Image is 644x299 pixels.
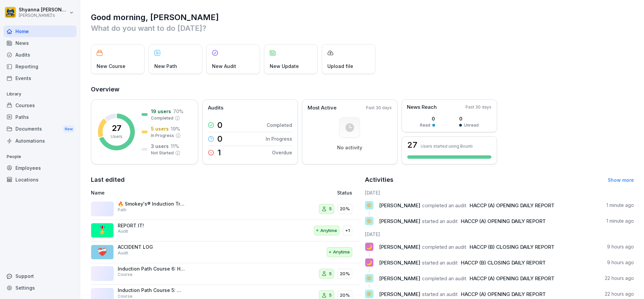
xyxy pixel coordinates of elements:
p: 🔅 [366,289,372,299]
p: 🌙 [366,258,372,267]
h2: Activities [365,175,393,184]
p: 🔥 Smokey's® Induction Training [118,201,185,207]
p: Upload file [327,63,353,70]
p: Name [91,189,260,196]
p: Completed [151,115,173,121]
a: Induction Path Course 6: HR & Employment BasicsCourse520% [91,263,360,285]
a: 🔥 Smokey's® Induction TrainingPath520% [91,198,360,220]
a: ❤️‍🩹ACCIDENT LOGAuditAnytime [91,241,360,263]
p: 3 users [151,143,169,150]
p: Induction Path Course 5: Workplace Conduct [118,287,185,293]
div: Events [3,72,76,84]
p: 🎖️ [97,224,107,236]
a: News [3,37,76,49]
p: Past 30 days [366,105,392,111]
p: 11 % [171,143,179,150]
a: Reporting [3,61,76,72]
p: New Path [154,63,177,70]
p: 1 minute ago [606,202,634,209]
p: Status [337,189,352,196]
a: Paths [3,111,76,123]
span: HACCP (A) OPENING DAILY REPORT [470,275,554,282]
p: What do you want to do [DATE]? [91,23,634,33]
p: 22 hours ago [605,275,634,282]
span: [PERSON_NAME] [379,202,420,209]
p: 70 % [173,108,183,115]
p: New Audit [212,63,236,70]
p: 0 [420,115,435,122]
p: 0 [217,135,222,143]
div: Documents [3,123,76,135]
p: In Progress [266,135,292,142]
p: 🔅 [366,274,372,283]
span: HACCP (B) CLOSING DAILY REPORT [461,259,546,266]
a: Audits [3,49,76,61]
span: completed an audit [422,202,466,209]
span: HACCP (A) OPENING DAILY REPORT [461,291,546,297]
p: Unread [464,122,479,128]
span: started an audit [422,218,458,224]
p: +1 [345,227,350,234]
p: 22 hours ago [605,291,634,297]
p: Shyanna [PERSON_NAME] [19,7,68,13]
p: Audit [118,228,128,234]
h2: Last edited [91,175,360,184]
p: Users [111,134,122,140]
a: Home [3,25,76,37]
p: People [3,151,76,162]
p: 20% [340,292,350,299]
p: 🌙 [366,242,372,251]
p: 5 users [151,125,169,132]
h2: Overview [91,85,634,94]
p: News Reach [407,103,437,111]
a: 🎖️REPORT IT!AuditAnytime+1 [91,220,360,242]
p: 1 minute ago [606,218,634,224]
p: Most Active [308,104,336,112]
p: [PERSON_NAME]'s [19,13,68,18]
p: In Progress [151,133,174,139]
p: 5 [329,206,332,212]
div: Support [3,270,76,282]
p: 19 users [151,108,171,115]
a: Courses [3,99,76,111]
p: Completed [267,122,292,129]
a: Locations [3,174,76,185]
a: Settings [3,282,76,294]
a: Automations [3,135,76,147]
p: No activity [337,145,362,151]
div: New [63,125,74,133]
p: Library [3,89,76,99]
p: Induction Path Course 6: HR & Employment Basics [118,266,185,272]
p: 9 hours ago [607,243,634,250]
span: completed an audit [422,244,466,250]
h3: 27 [407,141,417,149]
h1: Good morning, [PERSON_NAME] [91,12,634,23]
a: Show more [608,177,634,183]
span: HACCP (A) OPENING DAILY REPORT [470,202,554,209]
p: 🔅 [366,201,372,210]
a: DocumentsNew [3,123,76,135]
p: 1 [217,149,221,157]
p: 0 [217,121,222,129]
p: Audit [118,250,128,256]
span: started an audit [422,291,458,297]
p: REPORT IT! [118,223,185,229]
p: Course [118,272,132,278]
p: Read [420,122,430,128]
span: [PERSON_NAME] [379,244,420,250]
p: Overdue [272,149,292,156]
p: Past 30 days [466,104,491,110]
p: New Course [97,63,125,70]
a: Employees [3,162,76,174]
p: 20% [340,206,350,212]
span: HACCP (A) OPENING DAILY REPORT [461,218,546,224]
p: Users started using Bounti [421,144,473,149]
p: New Update [270,63,299,70]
